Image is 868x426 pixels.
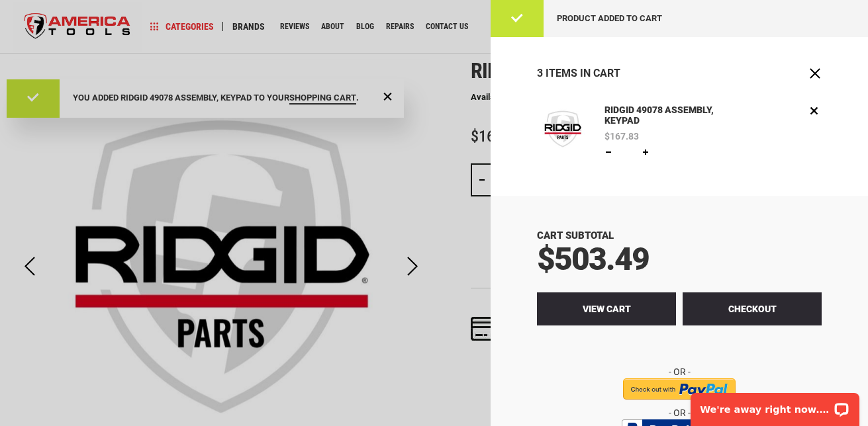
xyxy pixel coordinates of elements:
[537,103,589,159] a: RIDGID 49078 ASSEMBLY, KEYPAD
[537,103,589,155] img: RIDGID 49078 ASSEMBLY, KEYPAD
[682,384,868,426] iframe: LiveChat chat widget
[537,67,543,79] span: 3
[683,292,822,325] button: Checkout
[808,67,822,80] button: Close
[537,292,676,325] a: View Cart
[601,103,753,128] a: RIDGID 49078 ASSEMBLY, KEYPAD
[537,240,649,278] span: $503.49
[546,67,620,79] span: Items in Cart
[557,13,662,23] span: Product added to cart
[537,230,614,241] span: Cart Subtotal
[583,304,631,314] span: View Cart
[604,132,639,141] span: $167.83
